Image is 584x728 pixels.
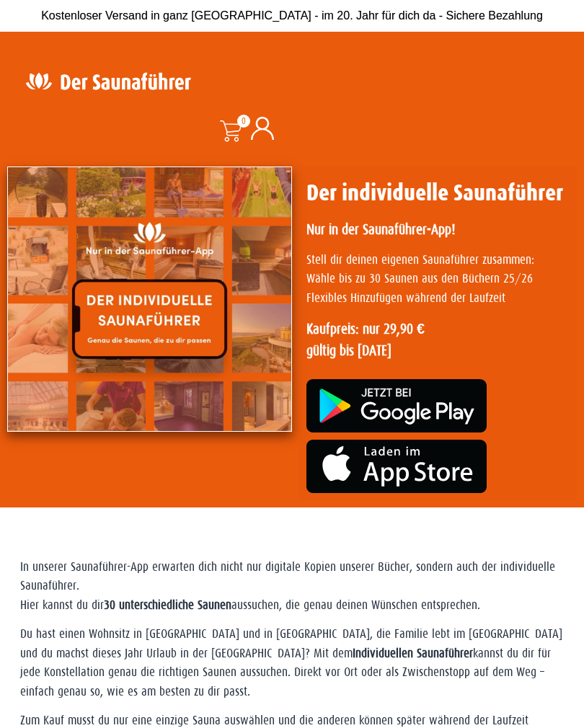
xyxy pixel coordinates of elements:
span: 0 [237,115,250,128]
strong: Nur in der Saunaführer-App! [306,221,455,237]
strong: Individuellen Saunaführer [353,647,473,660]
p: Stell dir deinen eigenen Saunaführer zusammen: Wähle bis zu 30 Saunen aus den Büchern 25/26 Flexi... [306,251,570,308]
span: Kostenloser Versand in ganz [GEOGRAPHIC_DATA] - im 20. Jahr für dich da - Sichere Bezahlung [41,9,543,22]
strong: Kaufpreis: nur 29,90 € gültig bis [DATE] [306,321,425,358]
p: Du hast einen Wohnsitz in [GEOGRAPHIC_DATA] und in [GEOGRAPHIC_DATA], die Familie lebt im [GEOGRA... [20,625,565,701]
p: In unserer Saunaführer-App erwarten dich nicht nur digitale Kopien unserer Bücher, sondern auch d... [20,558,565,615]
strong: 30 unterschiedliche Saunen [104,598,231,612]
h1: Der individuelle Saunaführer [306,179,570,207]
